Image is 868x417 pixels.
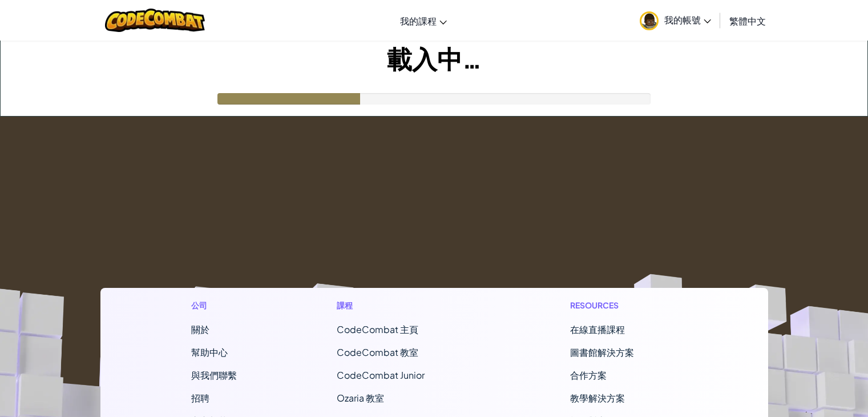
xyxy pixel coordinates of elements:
[337,392,384,404] a: Ozaria 教室
[337,323,418,335] span: CodeCombat 主頁
[400,15,437,27] span: 我的課程
[191,299,237,311] h1: 公司
[191,346,228,358] a: 幫助中心
[570,299,677,311] h1: Resources
[337,299,470,311] h1: 課程
[191,369,237,381] span: 與我們聯繫
[1,41,867,76] h1: 載入中…
[640,11,659,30] img: avatar
[634,2,717,38] a: 我的帳號
[105,9,205,32] img: CodeCombat logo
[570,323,625,335] a: 在線直播課程
[729,15,766,27] span: 繁體中文
[337,346,418,358] a: CodeCombat 教室
[394,5,453,36] a: 我的課程
[664,14,711,26] span: 我的帳號
[191,392,209,404] a: 招聘
[337,369,425,381] a: CodeCombat Junior
[570,369,607,381] a: 合作方案
[570,346,634,358] a: 圖書館解決方案
[724,5,772,36] a: 繁體中文
[191,323,209,335] a: 關於
[570,392,625,404] a: 教學解決方案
